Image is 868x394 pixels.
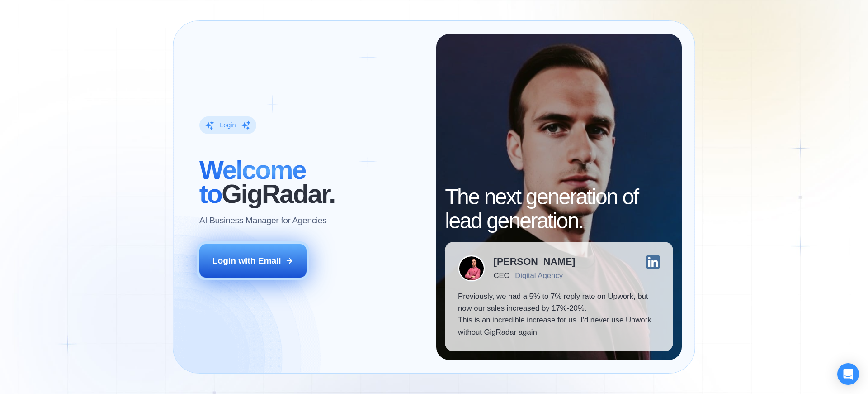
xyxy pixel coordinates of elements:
[515,271,563,280] div: Digital Agency
[199,215,327,226] p: AI Business Manager for Agencies
[220,121,236,130] div: Login
[199,244,307,278] button: Login with Email
[212,255,281,267] div: Login with Email
[837,363,859,385] div: Open Intercom Messenger
[199,158,423,206] h2: ‍ GigRadar.
[494,271,509,280] div: CEO
[458,291,660,339] p: Previously, we had a 5% to 7% reply rate on Upwork, but now our sales increased by 17%-20%. This ...
[494,257,576,267] div: [PERSON_NAME]
[199,155,306,208] span: Welcome to
[445,185,673,233] h2: The next generation of lead generation.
